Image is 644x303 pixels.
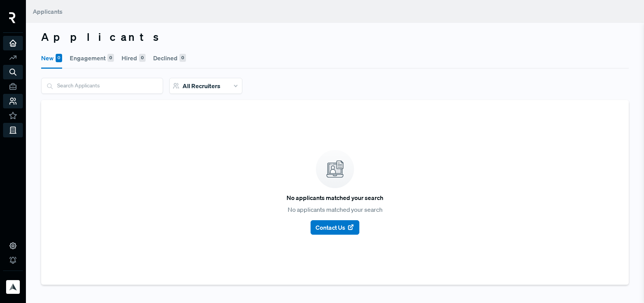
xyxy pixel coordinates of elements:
[107,54,114,62] div: 0
[56,54,62,62] div: 0
[311,220,359,235] button: Contact Us
[153,47,186,69] button: Declined0
[288,205,383,214] p: No applicants matched your search
[9,12,16,23] img: RepVue
[179,54,186,62] div: 0
[122,47,146,69] button: Hired0
[42,78,163,93] input: Search Applicants
[41,31,629,44] h3: Applicants
[183,82,220,90] span: All Recruiters
[139,54,146,62] div: 0
[33,8,62,15] span: Applicants
[316,223,345,232] span: Contact Us
[41,47,62,69] button: New0
[7,281,19,293] img: Sitetracker
[287,194,383,201] h6: No applicants matched your search
[70,47,114,69] button: Engagement0
[3,271,23,297] a: Sitetracker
